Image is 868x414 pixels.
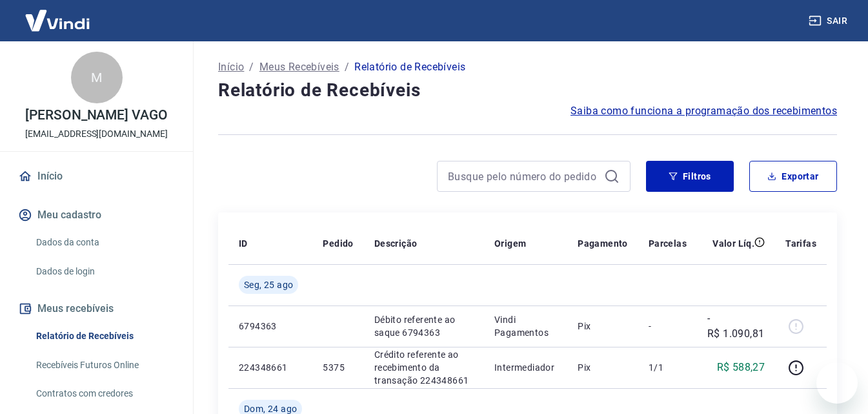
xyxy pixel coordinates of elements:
[218,59,244,75] a: Início
[15,162,177,191] a: Início
[25,109,168,122] p: [PERSON_NAME] VAGO
[649,320,687,333] p: -
[578,361,628,374] p: Pix
[15,1,99,40] img: Vindi
[494,361,557,374] p: Intermediador
[31,352,177,378] a: Recebíveis Futuros Online
[374,237,418,250] p: Descrição
[448,167,599,186] input: Busque pelo número do pedido
[15,201,177,229] button: Meu cadastro
[649,361,687,374] p: 1/1
[816,362,858,404] iframe: Botão para abrir a janela de mensagens
[259,59,339,75] a: Meus Recebíveis
[15,295,177,323] button: Meus recebíveis
[239,361,302,374] p: 224348661
[785,237,816,250] p: Tarifas
[31,229,177,256] a: Dados da conta
[749,161,837,192] button: Exportar
[712,237,754,250] p: Valor Líq.
[71,52,123,103] div: M
[218,78,837,103] h4: Relatório de Recebíveis
[244,278,293,291] span: Seg, 25 ago
[649,237,687,250] p: Parcelas
[25,127,168,141] p: [EMAIL_ADDRESS][DOMAIN_NAME]
[578,320,628,333] p: Pix
[249,59,254,75] p: /
[570,103,837,119] a: Saiba como funciona a programação dos recebimentos
[323,237,353,250] p: Pedido
[374,313,474,339] p: Débito referente ao saque 6794363
[646,161,734,192] button: Filtros
[494,237,526,250] p: Origem
[354,59,465,75] p: Relatório de Recebíveis
[239,320,302,333] p: 6794363
[374,348,474,387] p: Crédito referente ao recebimento da transação 224348661
[239,237,248,250] p: ID
[31,323,177,349] a: Relatório de Recebíveis
[323,361,353,374] p: 5375
[578,237,628,250] p: Pagamento
[494,313,557,339] p: Vindi Pagamentos
[31,380,177,407] a: Contratos com credores
[717,360,765,375] p: R$ 588,27
[806,9,853,33] button: Sair
[707,311,765,342] p: -R$ 1.090,81
[345,59,349,75] p: /
[31,258,177,285] a: Dados de login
